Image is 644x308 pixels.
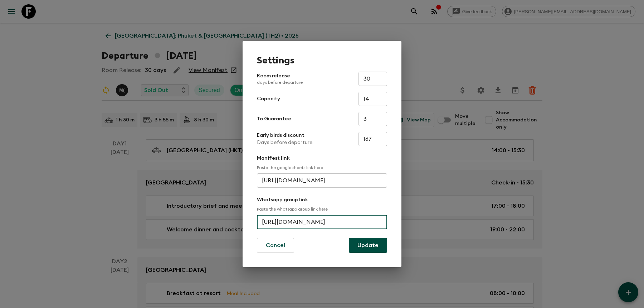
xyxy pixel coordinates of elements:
p: Manifest link [257,155,387,162]
h1: Settings [257,55,387,66]
p: Paste the whatsapp group link here [257,206,387,212]
button: Cancel [257,238,294,253]
input: e.g. https://docs.google.com/spreadsheets/d/1P7Zz9v8J0vXy1Q/edit#gid=0 [257,173,387,188]
button: Update [349,238,387,253]
input: e.g. 180 [358,132,387,146]
p: Paste the google sheets link here [257,165,387,170]
p: Early birds discount [257,132,313,139]
input: e.g. 14 [358,92,387,106]
input: e.g. 4 [358,112,387,126]
p: days before departure [257,80,303,85]
p: Room release [257,72,303,85]
p: Capacity [257,95,280,102]
p: Whatsapp group link [257,196,387,203]
p: Days before departure. [257,139,313,146]
p: To Guarantee [257,115,291,122]
input: e.g. 30 [358,72,387,86]
input: e.g. https://chat.whatsapp.com/... [257,215,387,229]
